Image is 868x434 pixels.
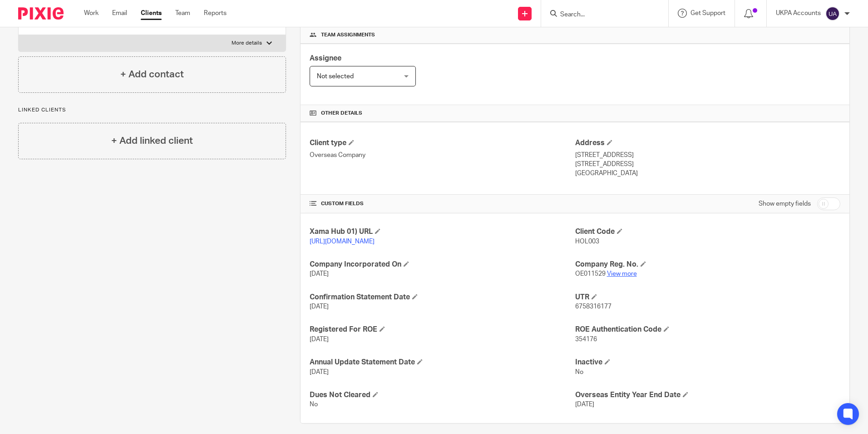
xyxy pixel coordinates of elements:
h4: + Add linked client [111,134,193,148]
span: [DATE] [310,303,329,310]
span: 354176 [575,336,597,343]
h4: ROE Authentication Code [575,325,840,334]
a: Email [112,9,127,18]
h4: + Add contact [120,67,184,81]
h4: Registered For ROE [310,325,575,334]
p: More details [232,40,262,47]
h4: Confirmation Statement Date [310,293,575,302]
span: Other details [321,110,362,117]
span: [DATE] [310,336,329,343]
span: No [575,369,583,375]
span: [DATE] [310,369,329,375]
h4: Annual Update Statement Date [310,358,575,367]
a: Clients [141,9,162,18]
h4: Client Code [575,227,840,237]
h4: Inactive [575,358,840,367]
span: [DATE] [310,271,329,277]
span: Team assignments [321,31,375,39]
h4: Client type [310,138,575,148]
h4: Overseas Entity Year End Date [575,390,840,400]
span: 6758316177 [575,303,612,310]
span: OE011529 [575,271,606,277]
p: [STREET_ADDRESS] [575,160,840,169]
label: Show empty fields [759,199,811,208]
a: Work [84,9,99,18]
p: [GEOGRAPHIC_DATA] [575,169,840,178]
span: HOL003 [575,238,599,245]
p: [STREET_ADDRESS] [575,151,840,160]
span: Not selected [317,73,354,80]
img: svg%3E [825,6,840,21]
p: Overseas Company [310,151,575,160]
a: View more [607,271,637,277]
input: Search [559,11,641,19]
img: Pixie [18,7,64,20]
h4: Address [575,138,840,148]
h4: Company Incorporated On [310,260,575,269]
span: No [310,401,318,408]
span: Assignee [310,55,341,62]
a: Reports [204,9,227,18]
h4: Company Reg. No. [575,260,840,269]
h4: Xama Hub 01) URL [310,227,575,237]
a: Team [175,9,190,18]
p: Linked clients [18,106,286,114]
span: Get Support [690,10,725,16]
h4: UTR [575,293,840,302]
p: UKPA Accounts [776,9,821,18]
a: [URL][DOMAIN_NAME] [310,238,375,245]
span: [DATE] [575,401,594,408]
h4: CUSTOM FIELDS [310,200,575,207]
h4: Dues Not Cleared [310,390,575,400]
